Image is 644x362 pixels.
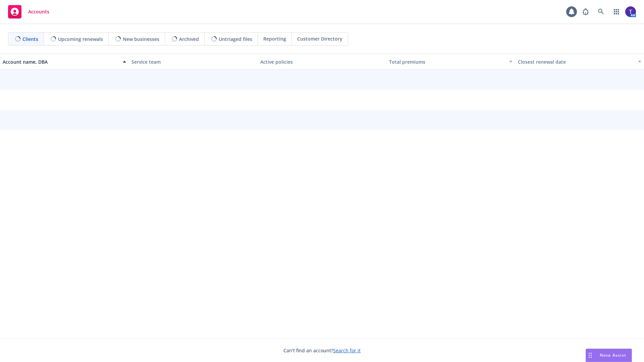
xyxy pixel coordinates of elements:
span: Reporting [263,35,286,42]
button: Total premiums [386,54,515,70]
span: Clients [22,36,38,43]
span: Customer Directory [297,35,342,42]
span: Accounts [28,9,49,14]
button: Active policies [258,54,386,70]
div: Drag to move [586,349,594,362]
a: Report a Bug [579,5,592,18]
span: Archived [179,36,199,43]
button: Service team [129,54,258,70]
span: Untriaged files [219,36,252,43]
a: Search for it [333,347,361,354]
span: Can't find an account? [283,347,361,354]
div: Total premiums [389,58,505,65]
div: Account name, DBA [3,58,119,65]
span: New businesses [123,36,159,43]
div: Active policies [260,58,384,65]
div: Closest renewal date [518,58,634,65]
a: Switch app [610,5,623,18]
button: Nova Assist [586,349,632,362]
a: Search [594,5,608,18]
a: Accounts [5,2,52,21]
button: Closest renewal date [515,54,644,70]
img: photo [625,6,636,17]
span: Nova Assist [600,352,626,358]
span: Upcoming renewals [58,36,103,43]
div: Service team [131,58,255,65]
